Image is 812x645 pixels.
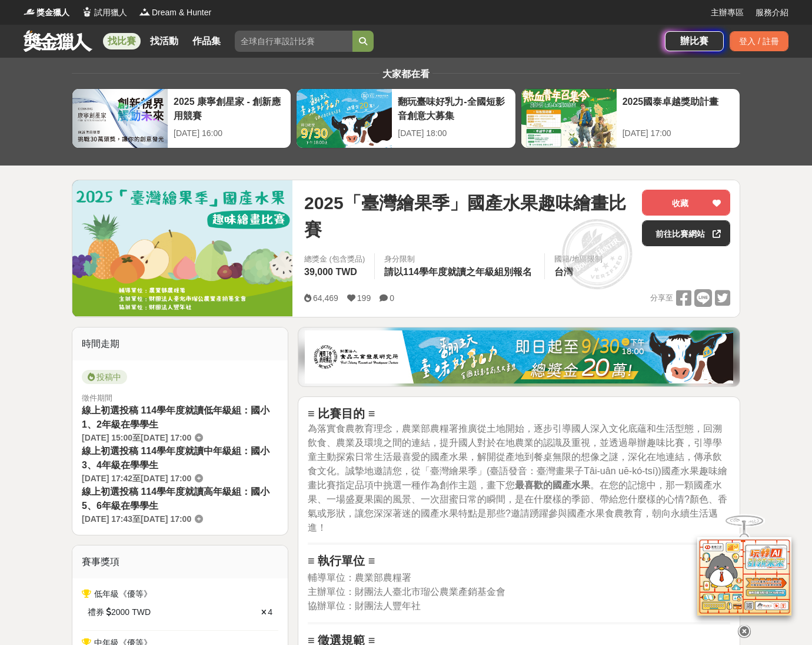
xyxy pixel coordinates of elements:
span: 試用獵人 [94,6,127,19]
a: 服務介紹 [756,6,788,19]
a: 主辦專區 [711,6,744,19]
a: 辦比賽 [665,31,724,51]
div: 時間走期 [72,328,288,360]
span: [DATE] 17:42 [82,474,132,483]
span: Dream & Hunter [152,6,211,19]
img: d2146d9a-e6f6-4337-9592-8cefde37ba6b.png [697,531,791,610]
span: 主辦單位：財團法人臺北市瑠公農業產銷基金會 [308,587,505,597]
strong: 最喜歡的國產水果 [515,480,590,490]
span: [DATE] 17:43 [82,514,132,524]
span: 徵件期間 [82,393,112,402]
span: 2025「臺灣繪果季」國產水果趣味繪畫比賽 [304,190,633,243]
span: 199 [357,293,371,303]
span: 4 [268,607,272,617]
img: Logo [81,6,93,18]
a: Logo獎金獵人 [24,6,69,19]
strong: ≡ 比賽目的 ≡ [308,407,375,420]
a: 2025 康寧創星家 - 創新應用競賽[DATE] 16:00 [72,88,291,148]
span: TWD [132,606,151,618]
span: 至 [132,514,141,524]
div: 國籍/地區限制 [554,253,603,265]
span: 39,000 TWD [304,267,357,277]
span: 禮券 [88,606,104,618]
span: 線上初選投稿 114學年度就讀低年級組：國小1、2年級在學學生 [82,405,269,429]
span: 請以114學年度就讀之年級組別報名 [384,267,532,277]
span: 輔導單位：農業部農糧署 [308,573,411,583]
a: 2025國泰卓越獎助計畫[DATE] 17:00 [521,88,740,148]
span: 台灣 [554,267,573,277]
span: 獎金獵人 [36,6,69,19]
span: [DATE] 15:00 [82,433,132,442]
span: 為落實食農教育理念，農業部農糧署推廣從土地開始，逐步引導國人深入文化底蘊和生活型態，回溯飲食、農業及環境之間的連結，提升國人對於在地農業的認識及重視，並透過舉辦趣味比賽，引導學童主動探索日常生活... [308,424,727,532]
a: 找活動 [145,33,183,49]
span: 至 [132,474,141,483]
img: Cover Image [72,180,292,316]
span: 低年級《優等》 [94,589,152,598]
span: [DATE] 17:00 [141,474,191,483]
span: 至 [132,433,141,442]
a: 找比賽 [103,33,141,49]
a: 作品集 [188,33,225,49]
div: [DATE] 18:00 [398,127,509,140]
div: 登入 / 註冊 [730,31,788,51]
a: 翻玩臺味好乳力-全國短影音創意大募集[DATE] 18:00 [296,88,515,148]
div: 2025國泰卓越獎助計畫 [623,95,734,121]
div: [DATE] 17:00 [623,127,734,140]
span: 投稿中 [82,370,127,384]
a: Logo試用獵人 [81,6,127,19]
span: 0 [390,293,394,303]
img: 1c81a89c-c1b3-4fd6-9c6e-7d29d79abef5.jpg [305,330,733,383]
div: 賽事獎項 [72,545,288,578]
button: 收藏 [642,190,730,216]
span: 總獎金 (包含獎品) [304,253,365,265]
div: 2025 康寧創星家 - 創新應用競賽 [174,95,285,121]
span: 分享至 [650,289,673,307]
img: Logo [24,6,35,18]
span: 大家都在看 [380,69,432,79]
div: [DATE] 16:00 [174,127,285,140]
div: 翻玩臺味好乳力-全國短影音創意大募集 [398,95,509,121]
a: LogoDream & Hunter [139,6,211,19]
div: 身分限制 [384,253,535,265]
span: [DATE] 17:00 [141,433,191,442]
a: 前往比賽網站 [642,220,730,246]
span: 線上初選投稿 114學年度就讀中年級組：國小3、4年級在學學生 [82,446,269,470]
span: 線上初選投稿 114學年度就讀高年級組：國小5、6年級在學學生 [82,487,269,511]
img: Logo [139,6,151,18]
span: 64,469 [313,293,338,303]
span: [DATE] 17:00 [141,514,191,524]
strong: ≡ 執行單位 ≡ [308,554,375,567]
span: 2000 [111,606,129,618]
span: 協辦單位：財團法人豐年社 [308,601,421,611]
input: 全球自行車設計比賽 [235,31,352,52]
